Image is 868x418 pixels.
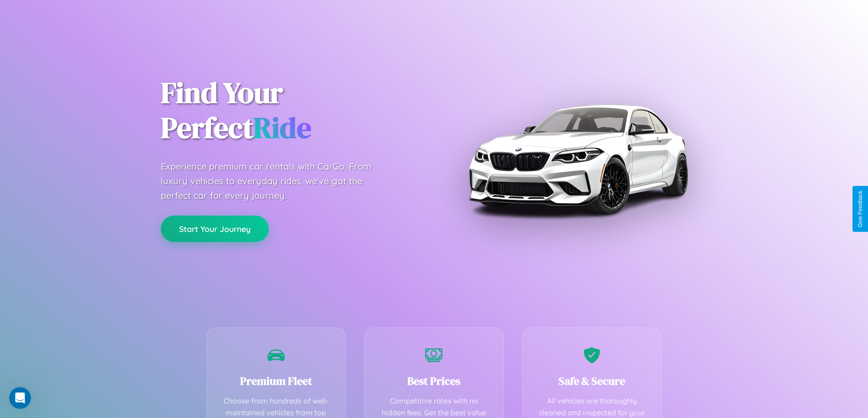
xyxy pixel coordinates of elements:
div: Give Feedback [857,191,863,227]
button: Start Your Journey [161,216,269,242]
p: Experience premium car rentals with CarGo. From luxury vehicles to everyday rides, we've got the ... [161,159,389,203]
h3: Premium Fleet [221,373,332,388]
h3: Best Prices [378,373,490,388]
h3: Safe & Secure [536,373,648,388]
img: Premium BMW car rental vehicle [464,45,692,273]
span: Ride [253,108,311,147]
h1: Find Your Perfect [161,76,421,146]
iframe: Intercom live chat [9,387,31,409]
